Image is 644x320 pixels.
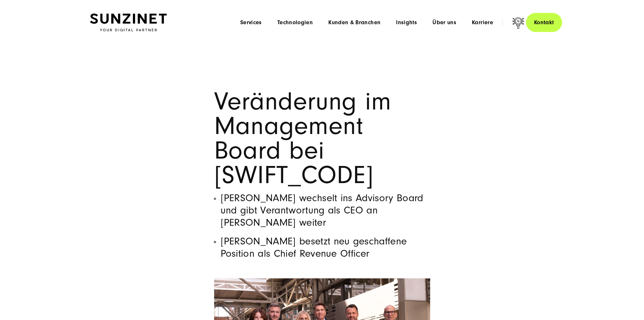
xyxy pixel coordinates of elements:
[277,19,313,26] a: Technologien
[328,19,381,26] a: Kunden & Branchen
[396,19,417,26] a: Insights
[221,192,430,229] h4: [PERSON_NAME] wechselt ins Advisory Board und gibt Verantwortung als CEO an [PERSON_NAME] weiter
[221,235,430,272] h4: [PERSON_NAME] besetzt neu geschaffene Position als Chief Revenue Officer
[240,19,262,26] a: Services
[90,14,167,32] img: SUNZINET Full Service Digital Agentur
[472,19,493,26] a: Karriere
[432,19,456,26] a: Über uns
[526,13,562,32] a: Kontakt
[214,89,430,188] h1: Veränderung im Management Board bei [SWIFT_CODE]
